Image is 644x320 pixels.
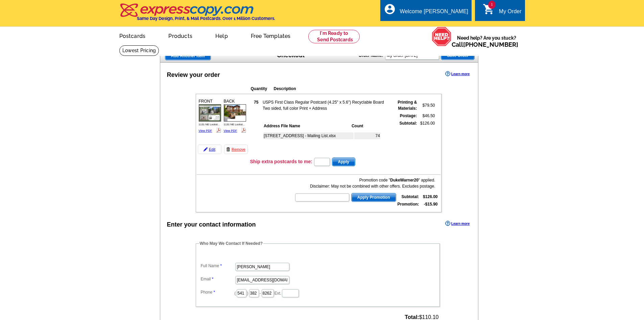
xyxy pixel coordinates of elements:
[463,41,518,48] a: [PHONE_NUMBER]
[418,99,435,112] td: $79.50
[199,287,436,298] dd: ( ) - Ext.
[241,128,246,133] img: pdf_logo.png
[263,132,354,139] td: [STREET_ADDRESS] - Mailing List.xlsx
[445,71,470,77] a: Learn more
[224,104,246,121] img: small-thumb.jpg
[424,202,438,207] strong: -$15.90
[332,157,355,166] button: Apply
[294,177,435,189] div: Promotion code " " applied. Disclaimer: May not be combined with other offers. Excludes postage.
[165,52,211,60] span: Add Another Item
[167,70,220,80] div: Review your order
[262,99,390,112] td: USPS First Class Regular Postcard (4.25" x 5.6") Recyclable Board Two sided, full color Print + A...
[201,289,235,295] label: Phone
[199,104,221,121] img: small-thumb.jpg
[240,27,302,43] a: Free Templates
[483,7,522,16] a: 1 shopping_cart My Order
[224,123,245,126] span: 1131 NE Locksl...
[254,100,258,105] strong: 75
[263,123,351,129] th: Address File Name
[352,193,396,201] span: Apply Promotion
[199,240,263,247] legend: Who May We Contact If Needed?
[452,35,522,48] span: Need help? Are you stuck?
[488,1,496,9] span: 1
[445,221,470,226] a: Learn more
[332,158,355,166] span: Apply
[402,194,419,199] strong: Subtotal:
[400,8,468,18] div: Welcome [PERSON_NAME]
[199,123,220,126] span: 1131 NE Locksl...
[226,147,230,151] img: trashcan-icon.gif
[273,85,397,92] th: Description
[216,128,221,133] img: pdf_logo.png
[251,85,273,92] th: Quantity
[165,51,211,60] a: Add Another Item
[109,27,157,43] a: Postcards
[418,112,435,119] td: $46.50
[384,3,396,15] i: account_circle
[224,145,248,154] a: Remove
[250,158,312,165] h3: Ship extra postcards to me:
[549,299,644,320] iframe: LiveChat chat widget
[398,100,417,111] strong: Printing & Materials:
[405,314,419,320] strong: Total:
[204,147,208,151] img: pencil-icon.gif
[205,27,239,43] a: Help
[119,8,275,21] a: Same Day Design, Print, & Mail Postcards. Over 1 Million Customers.
[499,8,522,18] div: My Order
[483,3,495,15] i: shopping_cart
[423,194,437,199] strong: $126.00
[452,41,518,48] span: Call
[198,97,222,134] div: FRONT
[400,121,417,126] strong: Subtotal:
[351,123,380,129] th: Count
[167,220,256,229] div: Enter your contact information
[398,202,419,207] strong: Promotion:
[418,120,435,155] td: $126.00
[158,27,203,43] a: Products
[224,129,237,132] a: View PDF
[351,193,396,202] button: Apply Promotion
[198,145,221,154] a: Edit
[201,276,235,282] label: Email
[223,97,247,134] div: BACK
[400,113,417,118] strong: Postage:
[201,263,235,269] label: Full Name
[390,178,419,183] b: DukeWarner20
[432,27,452,46] img: help
[199,129,212,132] a: View PDF
[137,16,275,21] h4: Same Day Design, Print, & Mail Postcards. Over 1 Million Customers.
[354,132,380,139] td: 74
